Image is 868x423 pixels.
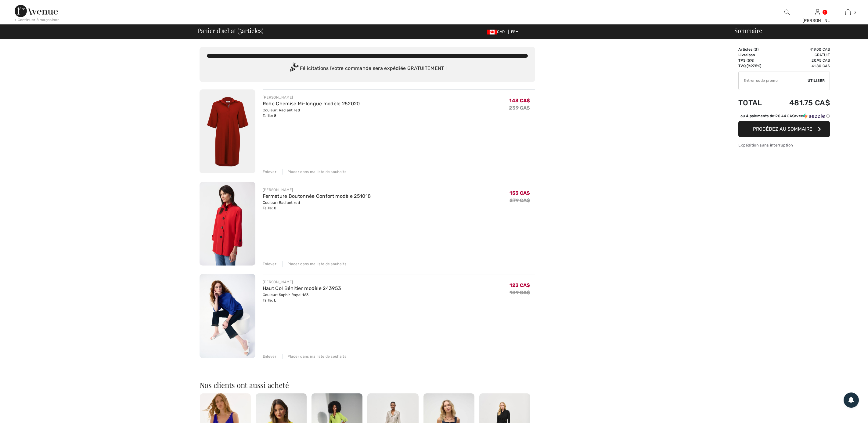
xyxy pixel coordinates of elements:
[772,52,830,58] td: Gratuit
[487,30,507,34] span: CAD
[263,187,371,193] div: [PERSON_NAME]
[263,261,276,267] div: Enlever
[282,169,346,175] div: Placer dans ma liste de souhaits
[802,17,832,24] div: [PERSON_NAME]
[511,30,519,34] span: FR
[738,121,830,137] button: Procédez au sommaire
[727,27,864,34] div: Sommaire
[510,282,530,288] span: 123 CA$
[784,9,790,16] img: recherche
[282,261,346,267] div: Placer dans ma liste de souhaits
[753,126,812,132] span: Procédez au sommaire
[15,17,59,23] div: < Continuer à magasiner
[200,381,535,389] h2: Nos clients ont aussi acheté
[198,27,264,34] span: Panier d'achat ( articles)
[263,285,341,291] a: Haut Col Bénitier modèle 243953
[200,182,255,266] img: Fermeture Boutonnée Confort modèle 251018
[738,52,772,58] td: Livraison
[263,101,360,107] a: Robe Chemise Mi-longue modèle 252020
[772,47,830,52] td: 419.00 CA$
[263,95,360,100] div: [PERSON_NAME]
[263,193,371,199] a: Fermeture Boutonnée Confort modèle 251018
[854,9,856,15] span: 3
[239,26,242,34] span: 3
[772,92,830,113] td: 481.75 CA$
[509,105,530,111] s: 239 CA$
[487,30,497,34] img: Canadian Dollar
[15,5,58,17] img: 1ère Avenue
[263,279,341,285] div: [PERSON_NAME]
[738,58,772,63] td: TPS (5%)
[738,92,772,113] td: Total
[263,354,276,359] div: Enlever
[739,71,808,90] input: Code promo
[288,63,300,75] img: Congratulation2.svg
[510,197,530,203] s: 279 CA$
[510,190,530,196] span: 153 CA$
[833,9,863,16] a: 3
[774,114,794,118] span: 120.44 CA$
[263,107,360,118] div: Couleur: Radiant red Taille: 8
[815,9,820,16] img: Mes infos
[263,292,341,303] div: Couleur: Saphir Royal 163 Taille: L
[808,78,825,83] span: Utiliser
[845,9,851,16] img: Mon panier
[803,113,825,119] img: Sezzle
[200,89,255,173] img: Robe Chemise Mi-longue modèle 252020
[738,63,772,69] td: TVQ (9.975%)
[263,169,276,175] div: Enlever
[772,58,830,63] td: 20.95 CA$
[815,9,820,15] a: Se connecter
[207,63,528,75] div: Félicitations ! Votre commande sera expédiée GRATUITEMENT !
[772,63,830,69] td: 41.80 CA$
[740,113,830,119] div: ou 4 paiements de avec
[755,47,757,52] span: 3
[738,47,772,52] td: Articles ( )
[510,290,530,295] s: 189 CA$
[282,354,346,359] div: Placer dans ma liste de souhaits
[738,142,830,148] div: Expédition sans interruption
[738,113,830,121] div: ou 4 paiements de120.44 CA$avecSezzle Cliquez pour en savoir plus sur Sezzle
[509,98,530,103] span: 143 CA$
[200,274,255,358] img: Haut Col Bénitier modèle 243953
[263,200,371,211] div: Couleur: Radiant red Taille: 8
